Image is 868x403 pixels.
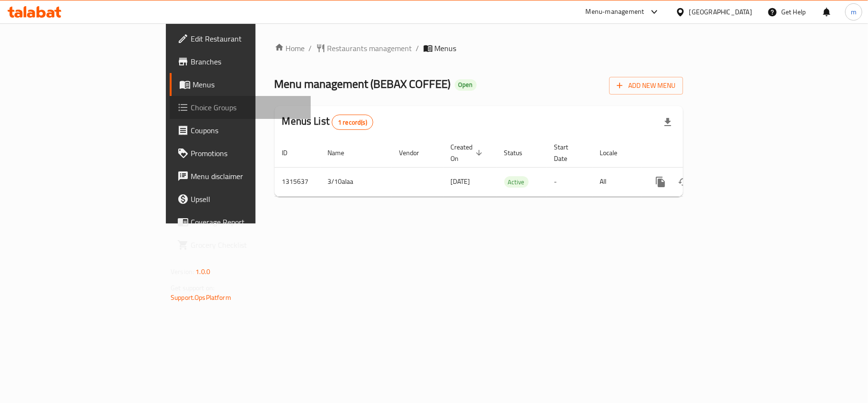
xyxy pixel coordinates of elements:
a: Restaurants management [316,42,412,54]
span: Coupons [191,125,303,136]
a: Menus [170,73,311,96]
div: Active [504,176,529,188]
span: Status [504,147,535,159]
a: Choice Groups [170,96,311,119]
span: Open [455,81,477,89]
span: Locale [600,147,630,159]
span: [DATE] [451,175,470,188]
td: All [592,167,642,196]
span: Add New Menu [617,80,675,92]
span: Grocery Checklist [191,239,303,251]
span: Version: [171,265,194,278]
a: Branches [170,50,311,73]
a: Coverage Report [170,211,311,233]
span: Menus [193,79,303,90]
span: 1 record(s) [332,118,373,127]
button: Change Status [672,170,695,193]
div: Menu-management [586,6,644,18]
span: m [851,7,857,17]
span: 1.0.0 [195,265,210,278]
table: enhanced table [275,138,748,197]
span: Name [328,147,357,159]
td: 3/10alaa [320,167,392,196]
button: Add New Menu [609,77,683,95]
span: Restaurants management [327,42,412,54]
span: Choice Groups [191,102,303,113]
span: ID [282,147,300,159]
a: Edit Restaurant [170,27,311,50]
span: Created On [451,141,485,164]
span: Get support on: [171,282,214,294]
span: Start Date [554,141,581,164]
span: Active [504,177,529,188]
a: Grocery Checklist [170,233,311,256]
span: Coverage Report [191,216,303,228]
span: Menus [435,42,457,54]
span: Branches [191,56,303,67]
td: - [547,167,592,196]
span: Vendor [399,147,432,159]
a: Menu disclaimer [170,165,311,188]
button: more [649,170,672,193]
span: Menu disclaimer [191,170,303,182]
div: Total records count [332,115,373,130]
span: Edit Restaurant [191,33,303,44]
a: Coupons [170,119,311,142]
span: Menu management ( BEBAX COFFEE ) [275,73,451,95]
a: Support.OpsPlatform [171,291,231,304]
div: Export file [656,111,679,134]
a: Promotions [170,142,311,165]
h2: Menus List [282,114,373,130]
nav: breadcrumb [275,42,683,54]
a: Upsell [170,188,311,211]
li: / [416,42,419,54]
span: Promotions [191,148,303,159]
span: Upsell [191,193,303,205]
th: Actions [642,138,748,168]
div: Open [455,79,477,91]
div: [GEOGRAPHIC_DATA] [689,7,752,17]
